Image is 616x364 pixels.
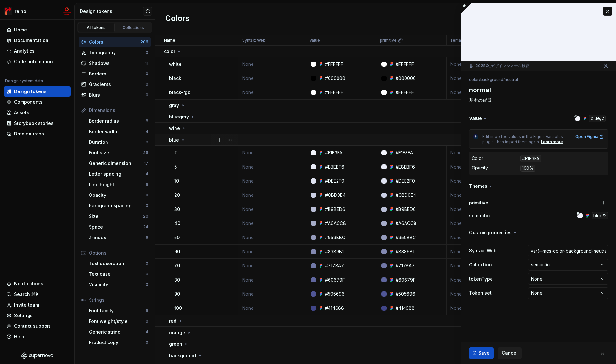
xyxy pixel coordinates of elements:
[480,77,503,82] li: background
[174,164,177,170] p: 5
[4,56,71,67] a: Code automation
[89,192,146,198] div: Opacity
[14,99,43,105] div: Components
[447,245,517,259] td: None
[447,160,517,174] td: None
[238,57,305,71] td: None
[4,108,71,118] a: Assets
[469,347,494,359] button: Save
[238,287,305,301] td: None
[325,178,344,184] div: #DEE2F0
[4,25,71,35] a: Home
[325,192,346,198] div: #CBD0E4
[325,61,343,67] div: #FFFFFF
[469,247,497,254] label: Syntax: Web
[325,89,343,96] div: #FFFFFF
[4,46,71,56] a: Analytics
[146,171,148,177] div: 4
[146,82,148,87] div: 0
[89,150,143,156] div: Font size
[89,128,146,135] div: Border width
[174,248,180,255] p: 60
[396,164,415,170] div: #E8EBF6
[89,39,141,45] div: Colors
[146,182,148,187] div: 6
[146,329,148,334] div: 4
[325,150,342,156] div: #F1F3FA
[146,308,148,313] div: 6
[447,230,517,245] td: None
[469,276,493,282] label: tokenType
[503,77,505,82] li: /
[325,234,345,241] div: #959BBC
[86,258,151,269] a: Text decoration0
[79,69,151,79] a: Borders0
[469,200,488,206] label: primitive
[238,160,305,174] td: None
[14,37,48,44] div: Documentation
[79,48,151,58] a: Typography0
[89,107,148,114] div: Dimensions
[146,203,148,208] div: 0
[4,7,12,15] img: 4ec385d3-6378-425b-8b33-6545918efdc5.png
[396,263,415,269] div: #7178A7
[174,150,177,156] p: 2
[238,245,305,259] td: None
[238,174,305,188] td: None
[89,71,146,77] div: Borders
[79,37,151,47] a: Colors206
[447,146,517,160] td: None
[169,137,179,143] p: blue
[146,71,148,76] div: 0
[502,350,518,356] span: Cancel
[89,60,145,66] div: Shadows
[325,248,344,255] div: #8389B1
[4,118,71,128] a: Storybook stories
[238,301,305,315] td: None
[14,334,24,340] div: Help
[86,337,151,348] a: Product copy0
[174,291,180,297] p: 90
[325,206,345,212] div: #B9BED6
[14,58,53,65] div: Code automation
[478,350,490,356] span: Save
[447,57,517,71] td: None
[86,169,151,179] a: Letter spacing4
[14,109,29,116] div: Assets
[89,260,146,267] div: Text decoration
[14,323,50,329] div: Contact support
[86,211,151,221] a: Size20
[80,8,143,14] div: Design tokens
[143,224,148,230] div: 24
[1,4,73,18] button: re:nomc-develop
[380,38,397,43] p: primitive
[169,61,182,67] p: white
[4,129,71,139] a: Data sources
[238,230,305,245] td: None
[528,245,608,256] input: Empty
[89,250,148,256] div: Options
[146,272,148,277] div: 0
[174,305,182,311] p: 100
[169,329,185,336] p: orange
[174,178,179,184] p: 10
[447,273,517,287] td: None
[505,77,518,82] li: neutral
[86,306,151,316] a: Font family6
[309,38,320,43] p: Value
[396,178,415,184] div: #DEE2F0
[447,71,517,85] td: None
[89,224,143,230] div: Space
[396,291,415,297] div: #505696
[79,79,151,90] a: Gradients0
[468,96,607,105] textarea: 基本の背景
[592,212,608,219] div: blue/2
[14,312,33,319] div: Settings
[396,305,415,311] div: #414688
[469,212,490,219] label: semantic
[325,75,345,82] div: #000000
[541,139,563,144] a: Learn more
[469,77,479,82] li: color
[4,35,71,46] a: Documentation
